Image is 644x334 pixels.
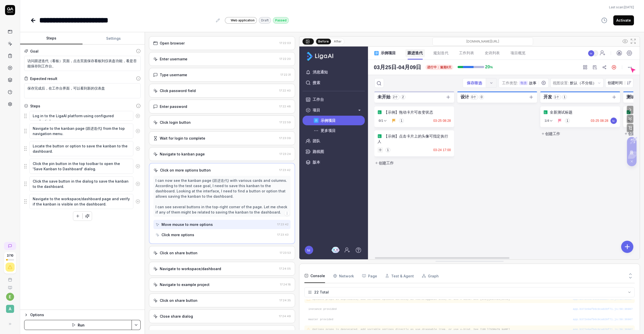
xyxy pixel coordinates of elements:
[160,314,193,319] div: Close share dialog
[160,120,191,125] div: Click login button
[279,41,291,45] time: 17:22:03
[573,317,633,322] div: app.b372e9afb6c0ca020f71.js : 50 : 36907
[2,282,18,290] a: Documentation
[160,88,196,93] div: Click password field
[279,152,291,156] time: 17:23:24
[259,17,271,24] div: Draft
[312,297,633,301] pre: Options props is deprecated, add sortable options directly as vue.draggable item, or use v-bind. ...
[160,151,205,157] div: Navigate to kanban page
[133,161,142,171] button: Remove step
[279,57,291,61] time: 17:22:20
[573,297,633,301] button: app.b372e9afb6c0ca020f71.js:50:36907
[2,301,18,314] button: A
[160,266,221,271] div: Navigate to workspace/dashboard
[30,49,38,54] div: Goal
[6,293,14,301] button: e
[279,136,291,140] time: 17:23:09
[160,250,197,256] div: Click on share button
[308,307,633,311] pre: instance provided
[609,5,634,10] button: Last scan:[DATE]
[30,76,57,81] div: Expected result
[83,32,145,45] button: Settings
[280,251,291,255] time: 17:23:53
[160,282,210,287] div: Navigate to example project
[24,194,141,209] div: Suggestions
[133,126,142,136] button: Remove step
[279,314,291,318] time: 17:24:49
[160,56,187,62] div: Enter username
[385,269,414,283] button: Test & Agent
[162,222,213,227] div: Move mouse to more options
[609,5,634,10] span: Last scan:
[279,299,291,302] time: 17:24:35
[304,269,325,283] button: Console
[153,220,291,229] button: Move mouse to more options17:23:42
[362,269,377,283] button: Page
[573,327,633,332] button: app.b372e9afb6c0ca020f71.js:50:36907
[621,37,629,45] button: Show all interative elements
[280,283,291,286] time: 17:24:18
[573,297,633,301] div: app.b372e9afb6c0ca020f71.js : 50 : 36907
[160,298,197,303] div: Click on share button
[273,17,289,24] div: Passed
[24,123,141,139] div: Suggestions
[6,305,14,313] span: A
[160,168,211,173] div: Click on more options button
[133,111,142,121] button: Remove step
[279,168,291,172] time: 17:23:42
[160,72,187,77] div: Type username
[24,176,141,192] div: Suggestions
[225,17,257,24] a: Web application
[155,178,289,215] div: I can now see the kanban page (跟进迭代) with various cards and columns. According to the test case g...
[573,327,633,332] div: app.b372e9afb6c0ca020f71.js : 50 : 36907
[20,32,83,45] button: Steps
[624,5,634,9] time: [DATE]
[160,40,185,46] div: Open browser
[279,89,291,92] time: 17:22:40
[277,223,289,226] time: 17:23:42
[316,38,331,44] button: Before
[312,327,633,332] pre: Options props is deprecated, add sortable options directly as vue.draggable item, or use v-bind. ...
[30,103,40,109] div: Steps
[24,111,141,121] div: Suggestions
[160,104,187,109] div: Enter password
[30,312,141,318] div: Options
[598,15,610,25] button: View version history
[280,73,291,76] time: 17:22:31
[299,47,640,259] img: Screenshot
[24,312,141,318] button: Options
[333,269,354,283] button: Network
[308,317,633,322] pre: master provided
[4,242,16,250] a: New conversation
[279,105,291,108] time: 17:22:48
[573,307,633,311] div: app.b372e9afb6c0ca020f71.js : 50 : 36907
[153,230,291,239] button: Click more options17:23:43
[629,37,637,45] button: Open in full screen
[277,233,289,236] time: 17:23:43
[231,18,255,23] span: Web application
[613,15,634,25] button: Activate
[573,307,633,311] button: app.b372e9afb6c0ca020f71.js:50:36907
[279,120,291,124] time: 17:22:59
[133,196,142,206] button: Remove step
[332,39,344,44] button: After
[422,269,439,283] button: Graph
[573,317,633,322] button: app.b372e9afb6c0ca020f71.js:50:36907
[162,232,194,237] div: Click more options
[133,144,142,154] button: Remove step
[2,274,18,282] a: Book a call with us
[24,141,141,156] div: Suggestions
[160,136,205,141] div: Wait for login to complete
[24,320,132,330] button: Run
[133,179,142,189] button: Remove step
[279,267,291,270] time: 17:24:05
[24,158,141,174] div: Suggestions
[7,254,13,257] span: 2 / 10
